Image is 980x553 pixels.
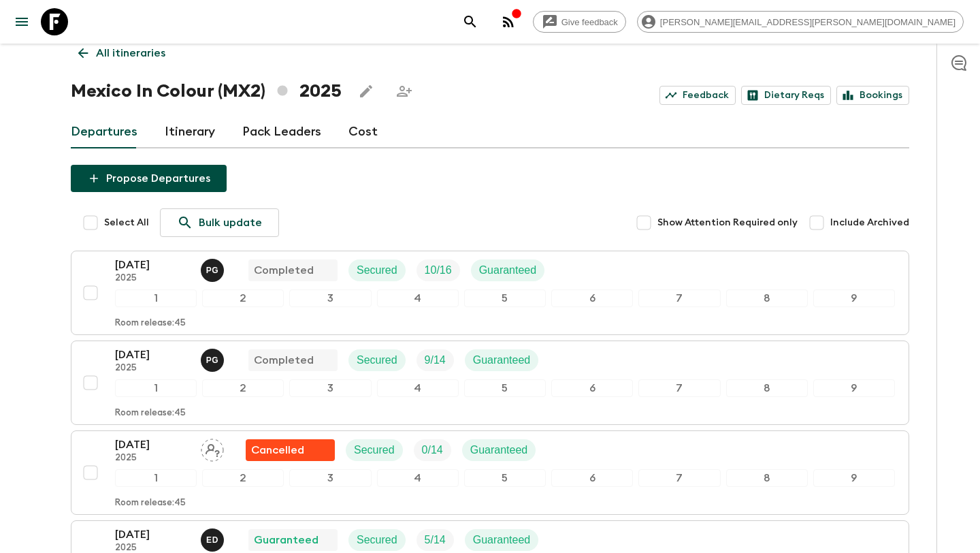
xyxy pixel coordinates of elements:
p: Room release: 45 [115,408,186,419]
p: Secured [354,442,395,458]
p: 5 / 14 [425,532,446,548]
div: 1 [115,469,197,487]
div: 6 [551,379,633,397]
p: Bulk update [199,215,262,231]
div: 7 [638,469,720,487]
p: Completed [254,262,314,279]
div: 9 [813,379,895,397]
p: 10 / 16 [425,262,452,279]
button: ED [201,528,227,552]
p: Room release: 45 [115,498,186,509]
p: [DATE] [115,257,190,273]
span: Ernesto Deciga Alcàntara [201,533,227,543]
p: Guaranteed [473,352,531,368]
div: 6 [551,289,633,307]
div: Secured [346,439,403,461]
span: Include Archived [830,216,909,230]
div: [PERSON_NAME][EMAIL_ADDRESS][PERSON_NAME][DOMAIN_NAME] [637,11,964,33]
button: menu [8,8,35,35]
p: [DATE] [115,437,190,453]
span: Assign pack leader [201,443,224,454]
p: Secured [357,262,397,279]
div: 4 [377,379,459,397]
div: 2 [202,379,284,397]
div: 3 [289,289,371,307]
p: 2025 [115,273,190,284]
div: 3 [289,379,371,397]
p: 2025 [115,453,190,464]
p: [DATE] [115,347,190,363]
a: Pack Leaders [242,116,321,148]
p: Secured [357,352,397,368]
p: Guaranteed [473,532,531,548]
span: Patricia Gutierrez [201,353,227,364]
a: Itinerary [165,116,215,148]
a: Departures [71,116,137,148]
div: 2 [202,469,284,487]
span: Patricia Gutierrez [201,263,227,274]
p: 2025 [115,363,190,374]
button: [DATE]2025Patricia GutierrezCompletedSecuredTrip FillGuaranteed123456789Room release:45 [71,341,909,425]
button: Propose Departures [71,165,227,192]
button: [DATE]2025Assign pack leaderFlash Pack cancellationSecuredTrip FillGuaranteed123456789Room releas... [71,430,909,515]
div: Trip Fill [416,529,454,551]
button: Edit this itinerary [353,78,380,105]
p: Cancelled [251,442,304,458]
div: 3 [289,469,371,487]
span: Give feedback [554,17,625,27]
p: All itineraries [96,45,165,61]
div: Flash Pack cancellation [246,439,335,461]
div: 9 [813,289,895,307]
div: 8 [726,289,808,307]
div: 5 [464,289,546,307]
div: Trip Fill [414,439,451,461]
p: Secured [357,532,397,548]
a: Bookings [836,86,909,105]
a: Bulk update [160,208,279,237]
div: Trip Fill [416,349,454,371]
button: [DATE]2025Patricia GutierrezCompletedSecuredTrip FillGuaranteed123456789Room release:45 [71,251,909,335]
div: 5 [464,469,546,487]
p: [DATE] [115,526,190,543]
div: Secured [348,349,406,371]
div: 8 [726,469,808,487]
div: Trip Fill [416,259,460,281]
div: 8 [726,379,808,397]
div: 4 [377,469,459,487]
p: E D [206,535,218,546]
a: Give feedback [533,11,626,33]
div: 2 [202,289,284,307]
div: 6 [551,469,633,487]
div: 9 [813,469,895,487]
a: Feedback [659,86,736,105]
span: [PERSON_NAME][EMAIL_ADDRESS][PERSON_NAME][DOMAIN_NAME] [653,17,963,27]
span: Show Attention Required only [657,216,798,230]
a: Cost [348,116,378,148]
p: Guaranteed [254,532,318,548]
div: 7 [638,289,720,307]
div: 7 [638,379,720,397]
a: All itineraries [71,39,173,67]
div: 1 [115,379,197,397]
button: search adventures [457,8,484,35]
h1: Mexico In Colour (MX2) 2025 [71,78,342,105]
div: Secured [348,529,406,551]
p: 9 / 14 [425,352,446,368]
p: Guaranteed [479,262,537,279]
span: Select All [104,216,149,230]
p: Room release: 45 [115,318,186,329]
div: 1 [115,289,197,307]
p: Completed [254,352,314,368]
p: Guaranteed [470,442,528,458]
div: Secured [348,259,406,281]
p: 0 / 14 [422,442,443,458]
div: 5 [464,379,546,397]
a: Dietary Reqs [741,86,831,105]
div: 4 [377,289,459,307]
span: Share this itinerary [391,78,418,105]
